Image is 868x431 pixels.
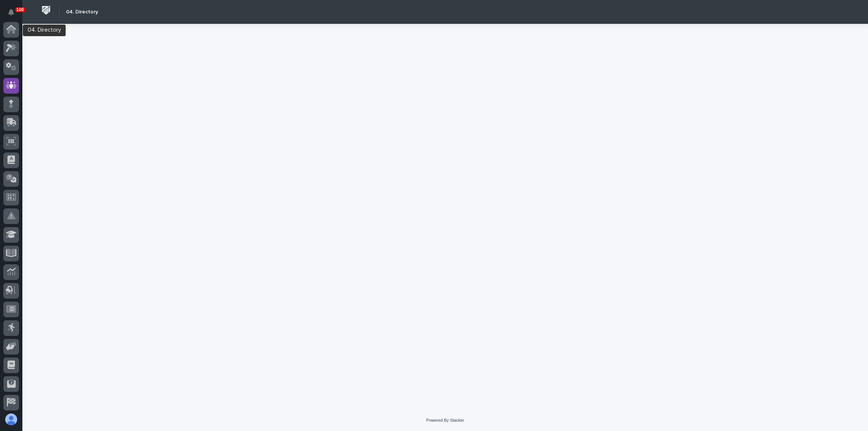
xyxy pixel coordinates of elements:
div: Notifications100 [9,9,19,21]
button: users-avatar [3,412,19,427]
p: 100 [16,7,24,12]
h2: 04. Directory [66,9,98,15]
a: Powered By Stacker [426,418,464,422]
img: Workspace Logo [39,3,53,17]
button: Notifications [3,4,19,20]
